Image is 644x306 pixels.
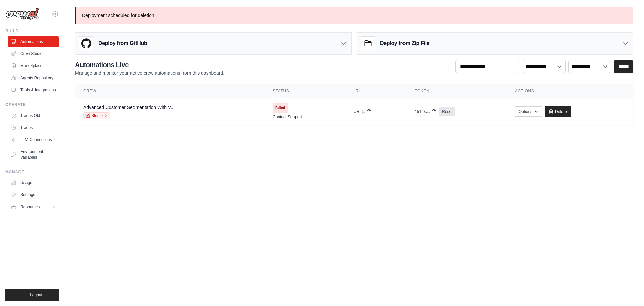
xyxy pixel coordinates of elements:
[5,289,59,301] button: Logout
[8,189,59,200] a: Settings
[273,103,288,113] span: Failed
[8,110,59,121] a: Traces Old
[5,169,59,175] div: Manage
[5,8,39,20] img: Logo
[8,36,59,47] a: Automations
[8,73,59,83] a: Agents Repository
[545,106,571,117] a: Delete
[8,48,59,59] a: Crew Studio
[8,146,59,163] a: Environment Variables
[20,204,40,210] span: Resources
[8,177,59,188] a: Usage
[8,85,59,95] a: Tools & Integrations
[8,134,59,145] a: LLM Connections
[507,84,633,98] th: Actions
[75,84,265,98] th: Crew
[8,122,59,133] a: Traces
[273,114,302,120] a: Contact Support
[380,39,429,47] h3: Deploy from Zip File
[439,107,455,116] a: Reset
[79,37,93,50] img: GitHub Logo
[83,112,110,119] a: Studio
[8,202,59,212] button: Resources
[75,60,224,70] h2: Automations Live
[407,84,507,98] th: Token
[515,106,542,117] button: Options
[5,102,59,107] div: Operate
[75,70,224,76] p: Manage and monitor your active crew automations from this dashboard.
[415,109,437,114] button: 151f0c...
[5,28,59,34] div: Build
[8,60,59,71] a: Marketplace
[98,39,147,47] h3: Deploy from GitHub
[265,84,344,98] th: Status
[75,7,633,24] p: Deployment scheduled for deletion
[344,84,407,98] th: URL
[83,105,175,110] a: Advanced Customer Segmentation With V...
[30,292,42,298] span: Logout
